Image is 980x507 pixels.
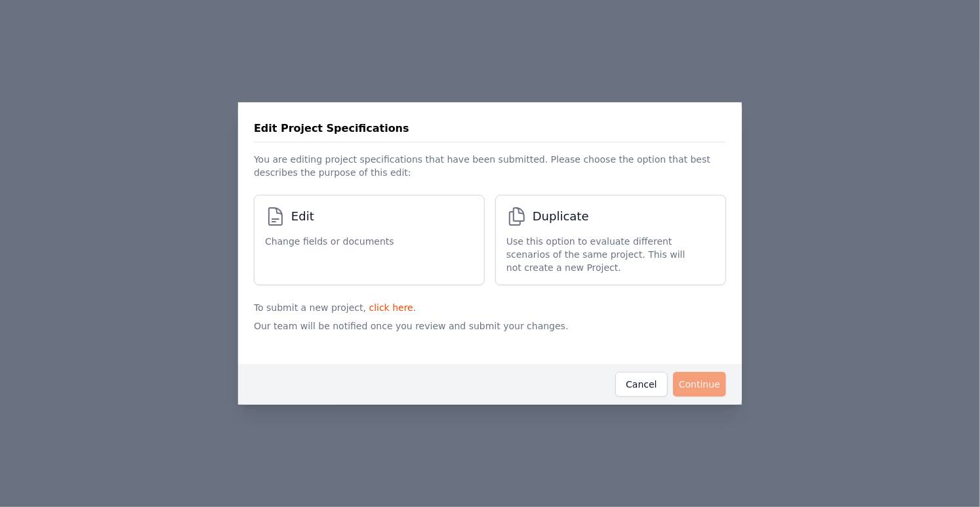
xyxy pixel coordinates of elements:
p: You are editing project specifications that have been submitted. Please choose the option that be... [254,142,726,184]
span: Change fields or documents [265,235,394,248]
p: To submit a new project, . [254,296,726,314]
button: Cancel [615,372,668,397]
span: Edit [291,207,314,226]
p: Our team will be notified once you review and submit your changes. [254,314,726,354]
h3: Edit Project Specifications [254,121,409,136]
span: Use this option to evaluate different scenarios of the same project. This will not create a new P... [506,235,702,274]
a: click here [369,302,413,313]
button: Continue [673,372,726,397]
span: Duplicate [533,207,589,226]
